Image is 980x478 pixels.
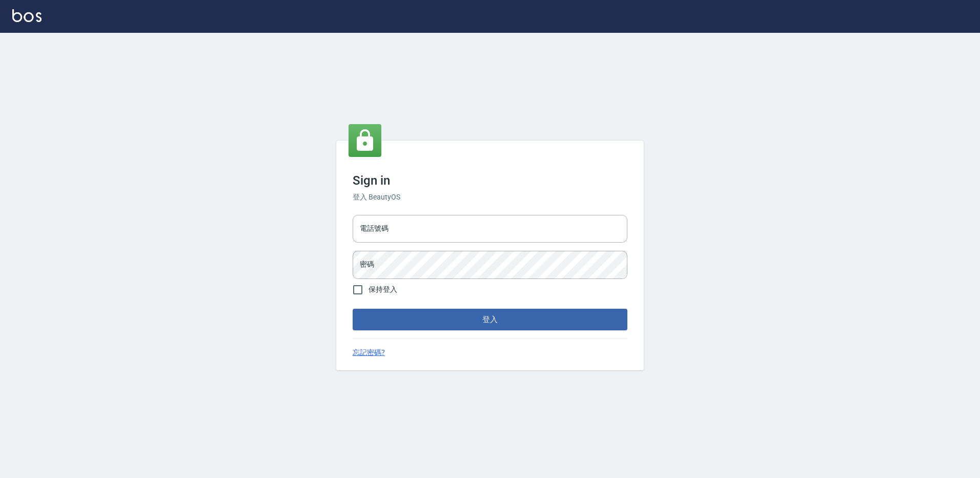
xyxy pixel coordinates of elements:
span: 保持登入 [369,284,397,295]
button: 登入 [353,309,627,330]
h6: 登入 BeautyOS [353,192,627,203]
a: 忘記密碼? [353,347,385,358]
img: Logo [12,9,42,22]
h3: Sign in [353,173,627,188]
